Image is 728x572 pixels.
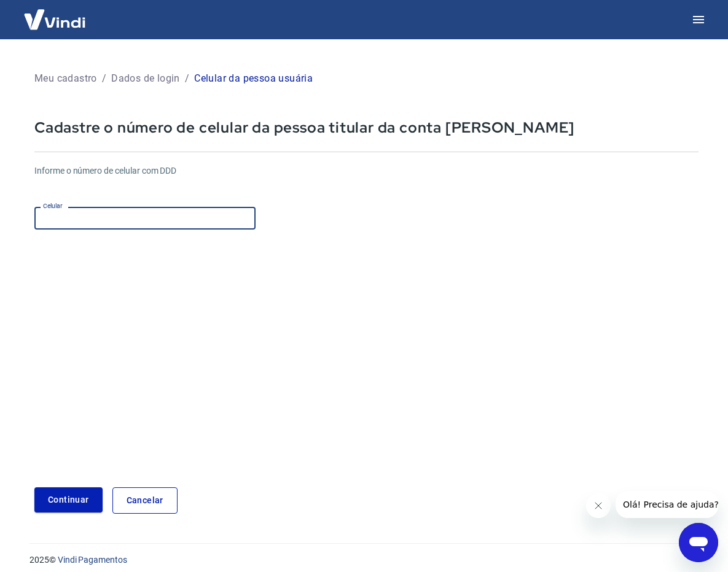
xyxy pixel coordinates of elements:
p: Dados de login [111,71,180,86]
iframe: Mensagem da empresa [616,491,718,518]
p: 2025 © [29,554,699,566]
p: Meu cadastro [34,71,97,86]
span: Olá! Precisa de ajuda? [7,9,103,18]
img: Vindi [15,1,95,38]
p: Celular da pessoa usuária [194,71,313,86]
iframe: Fechar mensagem [586,493,611,518]
h6: Informe o número de celular com DDD [34,164,699,177]
a: Cancelar [112,487,178,514]
p: / [102,71,106,86]
iframe: Botão para abrir a janela de mensagens [679,523,718,562]
button: Continuar [34,487,103,512]
p: / [185,71,189,86]
label: Celular [43,201,63,211]
a: Vindi Pagamentos [58,555,127,565]
p: Cadastre o número de celular da pessoa titular da conta [PERSON_NAME] [34,118,699,137]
